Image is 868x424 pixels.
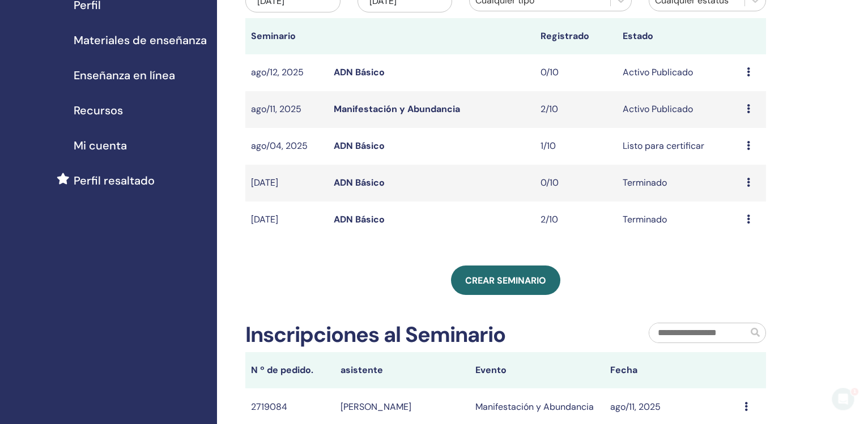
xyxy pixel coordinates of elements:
[829,386,857,413] iframe: Intercom live chat
[617,165,741,202] td: Terminado
[245,18,328,54] th: Seminario
[465,275,546,286] span: Crear seminario
[245,128,328,165] td: ago/04, 2025
[617,91,741,128] td: Activo Publicado
[245,322,505,348] h2: Inscripciones al Seminario
[535,128,618,165] td: 1/10
[245,165,328,202] td: [DATE]
[535,18,618,54] th: Registrado
[245,202,328,238] td: [DATE]
[334,177,385,189] a: ADN Básico
[245,352,335,388] th: N º de pedido.
[605,352,739,388] th: Fecha
[853,386,862,395] span: 1
[74,32,207,49] span: Materiales de enseñanza
[334,66,385,78] a: ADN Básico
[74,67,175,84] span: Enseñanza en línea
[617,54,741,91] td: Activo Publicado
[617,18,741,54] th: Estado
[535,54,618,91] td: 0/10
[74,172,155,189] span: Perfil resaltado
[334,213,385,225] a: ADN Básico
[245,54,328,91] td: ago/12, 2025
[451,265,560,295] a: Crear seminario
[617,202,741,238] td: Terminado
[535,165,618,202] td: 0/10
[535,202,618,238] td: 2/10
[334,140,385,152] a: ADN Básico
[245,91,328,128] td: ago/11, 2025
[617,128,741,165] td: Listo para certificar
[470,352,605,388] th: Evento
[334,103,460,115] a: Manifestación y Abundancia
[335,352,470,388] th: asistente
[74,102,123,119] span: Recursos
[74,137,127,154] span: Mi cuenta
[535,91,618,128] td: 2/10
